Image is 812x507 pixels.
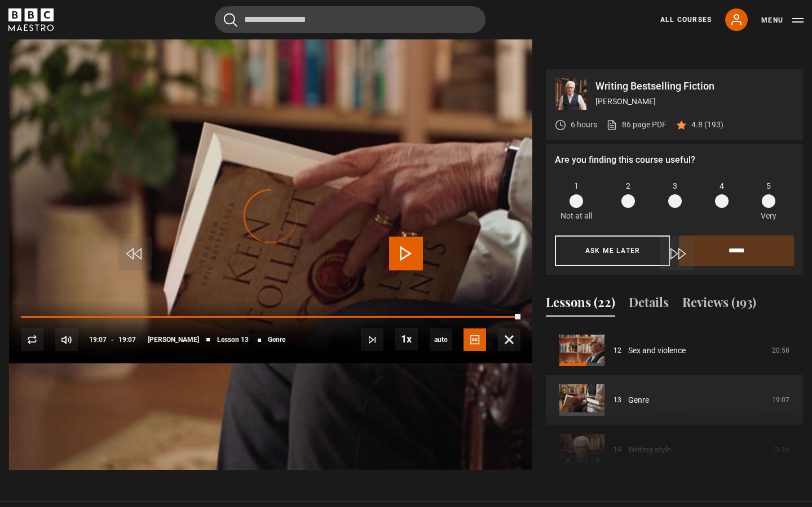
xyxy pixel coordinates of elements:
[595,81,794,91] p: Writing Bestselling Fiction
[720,180,724,192] span: 4
[215,6,486,33] input: Search
[224,13,237,27] button: Submit the search query
[626,180,630,192] span: 2
[395,328,418,350] button: Playback Rate
[595,96,794,108] p: [PERSON_NAME]
[111,336,114,344] span: -
[361,328,383,351] button: Next Lesson
[21,328,43,351] button: Replay
[766,180,771,192] span: 5
[673,180,677,192] span: 3
[430,328,452,351] div: Current quality: 1080p
[89,330,107,350] span: 19:07
[9,69,532,363] video-js: Video Player
[148,336,199,343] span: [PERSON_NAME]
[555,235,670,266] button: Ask me later
[660,15,712,25] a: All Courses
[682,293,756,317] button: Reviews (193)
[21,316,520,318] div: Progress Bar
[761,15,804,26] button: Toggle navigation
[574,180,579,192] span: 1
[571,119,597,131] p: 6 hours
[217,336,249,343] span: Lesson 13
[268,336,285,343] span: Genre
[430,328,452,351] span: auto
[629,293,669,317] button: Details
[606,119,667,131] a: 86 page PDF
[464,328,486,351] button: Captions
[55,328,78,351] button: Mute
[546,293,615,317] button: Lessons (22)
[628,394,649,406] a: Genre
[757,210,779,222] p: Very
[561,210,592,222] p: Not at all
[8,8,54,31] svg: BBC Maestro
[691,119,723,131] p: 4.8 (193)
[498,328,520,351] button: Fullscreen
[118,330,136,350] span: 19:07
[555,153,794,167] p: Are you finding this course useful?
[628,345,686,357] a: Sex and violence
